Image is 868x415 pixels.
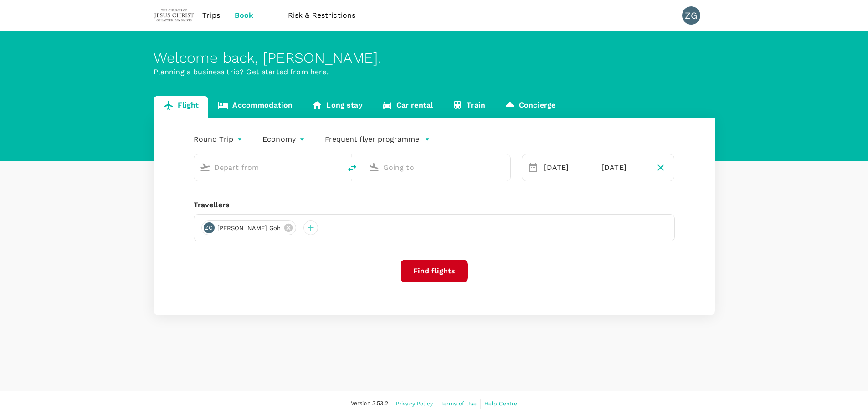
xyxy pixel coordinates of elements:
[154,5,195,26] img: The Malaysian Church of Jesus Christ of Latter-day Saints
[214,160,322,174] input: Depart from
[154,96,209,118] a: Flight
[682,6,700,25] div: ZG
[396,399,433,409] a: Privacy Policy
[154,50,715,67] div: Welcome back , [PERSON_NAME] .
[484,400,518,407] span: Help Centre
[504,166,506,168] button: Open
[372,96,443,118] a: Car rental
[302,96,372,118] a: Long stay
[202,10,220,21] span: Trips
[335,166,337,168] button: Open
[383,160,491,174] input: Going to
[341,157,363,179] button: delete
[288,10,356,21] span: Risk & Restrictions
[194,132,245,147] div: Round Trip
[154,67,715,77] p: Planning a business trip? Get started from here.
[201,220,297,235] div: ZG[PERSON_NAME] Goh
[212,224,287,233] span: [PERSON_NAME] Goh
[262,132,307,147] div: Economy
[401,260,468,282] button: Find flights
[204,222,215,233] div: ZG
[484,399,518,409] a: Help Centre
[441,400,477,407] span: Terms of Use
[495,96,565,118] a: Concierge
[598,159,651,177] div: [DATE]
[442,96,495,118] a: Train
[235,10,254,21] span: Book
[325,134,430,145] button: Frequent flyer programme
[208,96,302,118] a: Accommodation
[441,399,477,409] a: Terms of Use
[325,134,419,145] p: Frequent flyer programme
[351,399,388,408] span: Version 3.53.2
[540,159,594,177] div: [DATE]
[194,200,675,210] div: Travellers
[396,400,433,407] span: Privacy Policy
